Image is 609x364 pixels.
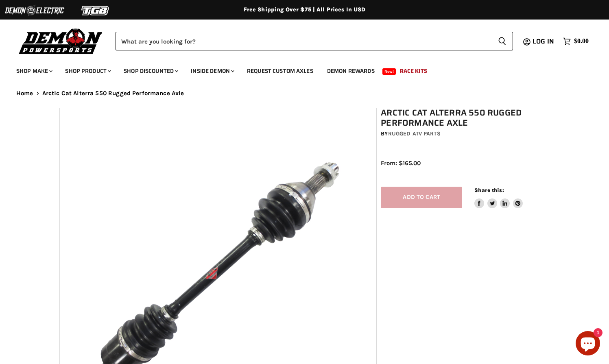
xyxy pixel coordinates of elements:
[118,63,183,79] a: Shop Discounted
[65,3,126,18] img: TGB Logo 2
[16,90,33,97] a: Home
[381,108,554,128] h1: Arctic Cat Alterra 550 Rugged Performance Axle
[559,35,593,47] a: $0.00
[381,129,554,138] div: by
[382,68,396,75] span: New!
[10,59,587,79] ul: Main menu
[59,63,116,79] a: Shop Product
[574,37,589,45] span: $0.00
[185,63,239,79] a: Inside Demon
[381,159,421,167] span: From: $165.00
[116,32,491,50] input: Search
[241,63,319,79] a: Request Custom Axles
[16,26,105,55] img: Demon Powersports
[474,187,504,193] span: Share this:
[10,63,57,79] a: Shop Make
[116,32,513,50] form: Product
[4,3,65,18] img: Demon Electric Logo 2
[394,63,433,79] a: Race Kits
[321,63,381,79] a: Demon Rewards
[529,38,559,45] a: Log in
[474,187,523,208] aside: Share this:
[533,36,554,46] span: Log in
[573,331,602,357] inbox-online-store-chat: Shopify online store chat
[491,32,513,50] button: Search
[388,130,441,137] a: Rugged ATV Parts
[42,90,184,97] span: Arctic Cat Alterra 550 Rugged Performance Axle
